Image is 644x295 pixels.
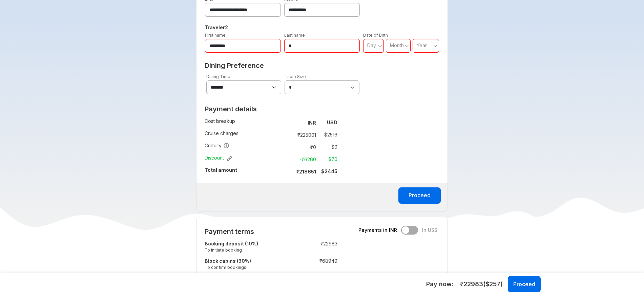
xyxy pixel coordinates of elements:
button: Proceed [398,187,441,204]
td: : [287,116,290,129]
td: -₹ 6260 [290,154,319,164]
label: Date of Birth [363,33,388,38]
strong: Block cabins (30%) [205,258,251,264]
h2: Dining Preference [205,61,439,70]
span: In US$ [422,227,437,234]
td: Cruise charges [205,129,287,141]
span: Gratuity [205,142,229,149]
label: Last name [284,33,305,38]
td: : [287,153,290,165]
strong: $ 2445 [321,168,337,174]
td: : [294,256,297,274]
small: To confirm bookings [205,264,294,270]
td: ₹ 68949 [297,256,337,274]
svg: angle down [378,42,382,49]
svg: angle down [405,42,409,49]
label: Dining Time [206,74,230,79]
td: $ 2516 [319,130,337,140]
span: Payments in INR [358,227,397,234]
strong: Booking deposit (10%) [205,241,258,246]
h5: Pay now: [426,280,453,288]
td: : [287,141,290,153]
span: ₹ 22983 ($ 257 ) [460,280,503,289]
button: Proceed [508,276,541,292]
strong: Total amount [205,167,237,173]
span: Discount [205,154,232,161]
td: ₹ 22983 [297,239,337,256]
h2: Payment terms [205,227,337,236]
td: : [294,239,297,256]
td: -$ 70 [319,154,337,164]
svg: angle down [433,42,437,49]
small: To initiate booking [205,247,294,253]
span: Day [367,42,376,48]
td: $ 0 [319,142,337,152]
label: First name [205,33,226,38]
strong: INR [308,120,316,126]
span: Year [417,42,427,48]
h5: Traveler 2 [203,23,441,32]
td: : [287,129,290,141]
td: ₹ 0 [290,142,319,152]
strong: USD [327,119,337,125]
strong: ₹ 218651 [296,169,316,174]
td: : [287,165,290,178]
h2: Payment details [205,105,337,113]
td: ₹ 225001 [290,130,319,140]
td: Cost breakup [205,116,287,129]
label: Table Size [285,74,306,79]
span: Month [390,42,404,48]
